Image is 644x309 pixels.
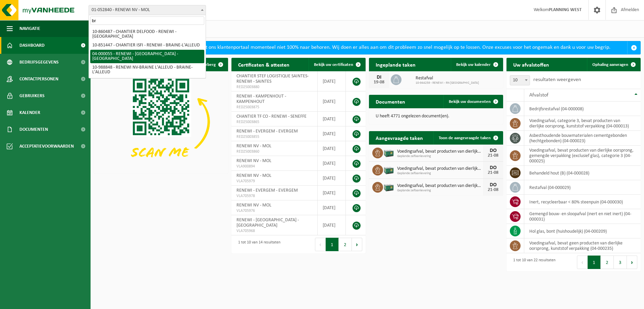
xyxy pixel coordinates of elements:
[397,149,483,154] span: Voedingsafval, bevat producten van dierlijke oorsprong, gemengde verpakking (exc...
[236,158,271,163] span: RENEWI NV - MOL
[397,183,483,189] span: Voedingsafval, bevat producten van dierlijke oorsprong, gemengde verpakking (exc...
[376,114,496,119] p: U heeft 4771 ongelezen document(en).
[196,58,227,71] button: Verberg
[318,91,346,112] td: [DATE]
[236,218,299,228] span: RENEWI - [GEOGRAPHIC_DATA] - [GEOGRAPHIC_DATA]
[443,95,502,108] a: Bekijk uw documenten
[236,84,312,90] span: RED25003880
[236,173,271,178] span: RENEWI NV - MOL
[318,200,346,215] td: [DATE]
[236,144,271,149] span: RENEWI NV - MOL
[397,154,483,158] span: Geplande zelfaanlevering
[486,188,500,192] div: 21-08
[19,71,58,87] span: Contactpersonen
[524,102,641,116] td: bedrijfsrestafval (04-000008)
[318,112,346,126] td: [DATE]
[397,171,483,176] span: Geplande zelfaanlevering
[510,75,530,85] span: 10
[236,74,309,84] span: CHANTIER STEF LOGISTIQUE SAINTES- RENEWI - SAINTES
[592,63,628,67] span: Ophaling aanvragen
[236,149,312,154] span: RED25003860
[449,100,491,104] span: Bekijk uw documenten
[236,193,312,199] span: VLA705978
[339,238,352,251] button: 2
[201,63,216,67] span: Verberg
[397,189,483,193] span: Geplande zelfaanlevering
[236,134,312,140] span: RED25003855
[524,209,641,224] td: gemengd bouw- en sloopafval (inert en niet inert) (04-000031)
[369,95,412,108] h2: Documenten
[456,63,491,67] span: Bekijk uw kalender
[524,195,641,209] td: inert, recycleerbaar < 80% steenpuin (04-000030)
[19,37,45,54] span: Dashboard
[235,237,280,252] div: 1 tot 10 van 14 resultaten
[627,256,637,269] button: Next
[577,256,588,269] button: Previous
[383,164,394,175] img: PB-LB-0680-HPE-GN-01
[318,126,346,141] td: [DATE]
[486,182,500,188] div: DO
[383,147,394,158] img: PB-LB-0680-HPE-GN-01
[524,116,641,131] td: voedingsafval, categorie 3, bevat producten van dierlijke oorsprong, kunststof verpakking (04-000...
[236,114,307,119] span: CHANTIER TF CO - RENEWI - SENEFFE
[318,71,346,91] td: [DATE]
[486,165,500,170] div: DO
[383,181,394,192] img: PB-LB-0680-HPE-GN-01
[369,58,422,71] h2: Ingeplande taken
[90,63,204,77] li: 10-988848 - RENEWI NV-BRAINE L'ALLEUD - BRAINE-L'ALLEUD
[236,119,312,125] span: RED25003865
[309,58,365,71] a: Bekijk uw certificaten
[318,141,346,156] td: [DATE]
[89,5,206,15] span: 01-052840 - RENEWI NV - MOL
[372,80,386,85] div: 19-08
[106,41,627,54] div: Beste klant, wegens technische redenen werkt ons klantenportaal momenteel niet 100% naar behoren....
[614,256,627,269] button: 3
[236,208,312,214] span: VLA705976
[416,81,479,85] span: 10-944259 - RENEWI - RN [GEOGRAPHIC_DATA]
[231,58,296,71] h2: Certificaten & attesten
[19,121,48,138] span: Documenten
[451,58,502,71] a: Bekijk uw kalender
[326,238,339,251] button: 1
[524,146,641,166] td: voedingsafval, bevat producten van dierlijke oorsprong, gemengde verpakking (exclusief glas), cat...
[90,28,204,41] li: 10-860487 - CHANTIER DELFOOD - RENEWI - [GEOGRAPHIC_DATA]
[433,131,502,145] a: Toon de aangevraagde taken
[549,7,582,12] strong: PLANNING WEST
[510,76,530,85] span: 10
[19,54,59,71] span: Bedrijfsgegevens
[439,136,491,140] span: Toon de aangevraagde taken
[236,188,298,193] span: RENEWI - EVERGEM - EVERGEM
[397,166,483,171] span: Voedingsafval, bevat producten van dierlijke oorsprong, gemengde verpakking (exc...
[19,87,45,104] span: Gebruikers
[19,104,40,121] span: Kalender
[236,94,286,104] span: RENEWI - KAMPENHOUT - KAMPENHOUT
[90,50,204,63] li: 04-000055 - RENEWI - [GEOGRAPHIC_DATA] - [GEOGRAPHIC_DATA]
[236,228,312,234] span: VLA705968
[318,186,346,200] td: [DATE]
[90,41,204,50] li: 10-851447 - CHANTIER ISFI - RENEWI - BRAINE-L'ALLEUD
[588,256,601,269] button: 1
[315,238,326,251] button: Previous
[506,58,556,71] h2: Uw afvalstoffen
[318,171,346,186] td: [DATE]
[529,92,548,98] span: Afvalstof
[524,166,641,180] td: behandeld hout (B) (04-000028)
[236,164,312,169] span: VLA900894
[601,256,614,269] button: 2
[486,148,500,153] div: DO
[416,76,479,81] span: Restafval
[352,238,362,251] button: Next
[314,63,353,67] span: Bekijk uw certificaten
[318,156,346,171] td: [DATE]
[19,20,40,37] span: Navigatie
[486,153,500,158] div: 21-08
[587,58,640,71] a: Ophaling aanvragen
[524,224,641,238] td: hol glas, bont (huishoudelijk) (04-000209)
[372,75,386,80] div: DI
[236,105,312,110] span: RED25003875
[318,215,346,235] td: [DATE]
[533,77,581,82] label: resultaten weergeven
[524,180,641,195] td: restafval (04-000029)
[236,203,271,208] span: RENEWI NV - MOL
[524,131,641,146] td: asbesthoudende bouwmaterialen cementgebonden (hechtgebonden) (04-000023)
